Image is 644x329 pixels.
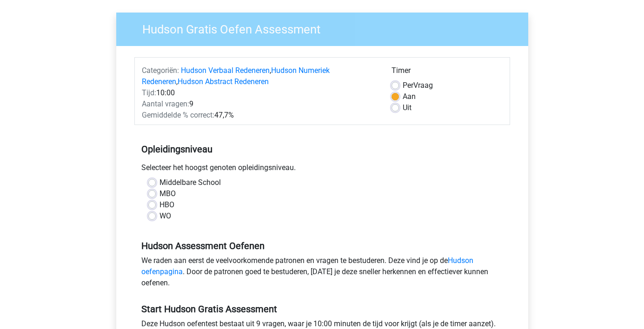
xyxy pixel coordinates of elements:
div: Timer [392,65,503,80]
label: HBO [159,199,174,211]
h3: Hudson Gratis Oefen Assessment [131,19,521,37]
span: Gemiddelde % correct: [142,111,214,119]
div: We raden aan eerst de veelvoorkomende patronen en vragen te bestuderen. Deze vind je op de . Door... [134,255,510,292]
span: Tijd: [142,88,156,97]
label: MBO [159,188,176,199]
a: Hudson Verbaal Redeneren [181,66,270,75]
a: Hudson Abstract Redeneren [178,77,269,86]
label: WO [159,211,171,222]
h5: Opleidingsniveau [141,140,503,158]
label: Vraag [403,80,433,91]
div: 10:00 [135,87,385,99]
a: Hudson Numeriek Redeneren [142,66,330,86]
div: 47,7% [135,110,385,121]
div: , , [135,65,385,87]
span: Categoriën: [142,66,179,75]
span: Aantal vragen: [142,99,189,108]
label: Uit [403,102,412,113]
div: 9 [135,99,385,110]
label: Aan [403,91,416,102]
span: Per [403,81,413,90]
label: Middelbare School [159,177,221,188]
h5: Hudson Assessment Oefenen [141,240,503,251]
h5: Start Hudson Gratis Assessment [141,303,503,315]
div: Selecteer het hoogst genoten opleidingsniveau. [134,162,510,177]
